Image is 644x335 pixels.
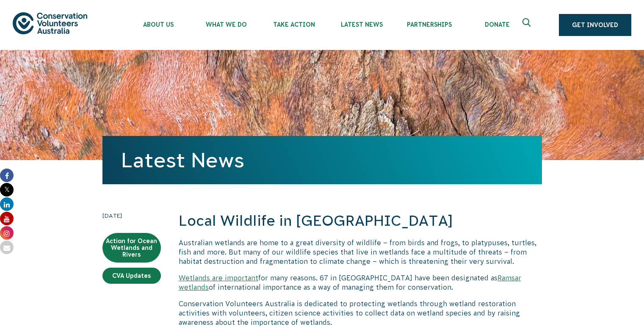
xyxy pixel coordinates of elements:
span: Partnerships [395,21,463,28]
span: Take Action [260,21,328,28]
a: Get Involved [559,14,631,36]
span: Expand search box [522,18,533,32]
p: Australian wetlands are home to a great diversity of wildlife – from birds and frogs, to platypus... [179,238,542,266]
button: Expand search box Close search box [517,15,538,35]
span: Latest News [328,21,395,28]
a: Action for Ocean Wetlands and Rivers [102,233,161,263]
time: [DATE] [102,211,161,220]
p: Conservation Volunteers Australia is dedicated to protecting wetlands through wetland restoration... [179,299,542,327]
a: Latest News [121,149,244,172]
p: for many reasons. 67 in [GEOGRAPHIC_DATA] have been designated as of international importance as ... [179,273,542,292]
h2: Local Wildlife in [GEOGRAPHIC_DATA] [179,211,542,231]
span: What We Do [192,21,260,28]
span: About Us [124,21,192,28]
img: logo.svg [13,12,87,34]
span: Donate [463,21,531,28]
a: CVA Updates [102,268,161,284]
a: Wetlands are important [179,274,258,282]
